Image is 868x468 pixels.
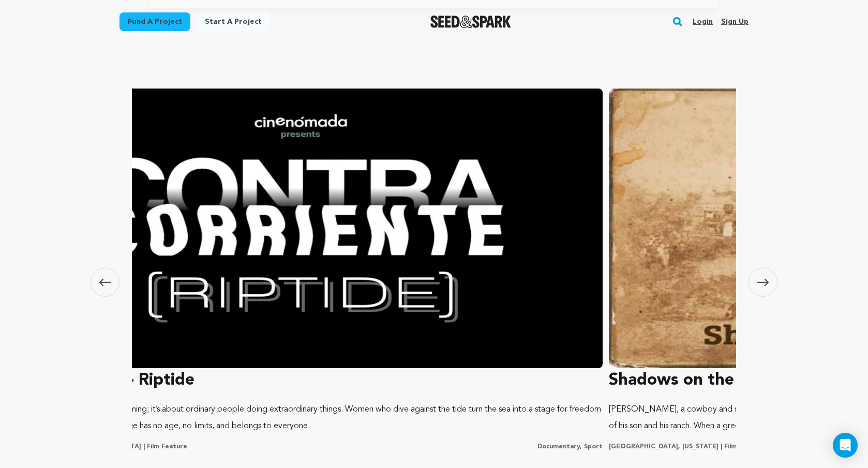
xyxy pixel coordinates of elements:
[721,13,749,30] a: Sign up
[430,16,512,28] a: Seed&Spark Homepage
[693,13,713,30] a: Login
[119,12,190,31] a: Fund a project
[537,443,603,451] p: Documentary, Sport
[609,444,722,450] span: [GEOGRAPHIC_DATA], [US_STATE] |
[197,12,270,31] a: Start a project
[833,433,858,458] div: Open Intercom Messenger
[147,444,187,450] span: Film Feature
[430,16,512,28] img: Seed&Spark Logo Dark Mode
[724,444,757,450] span: Film Short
